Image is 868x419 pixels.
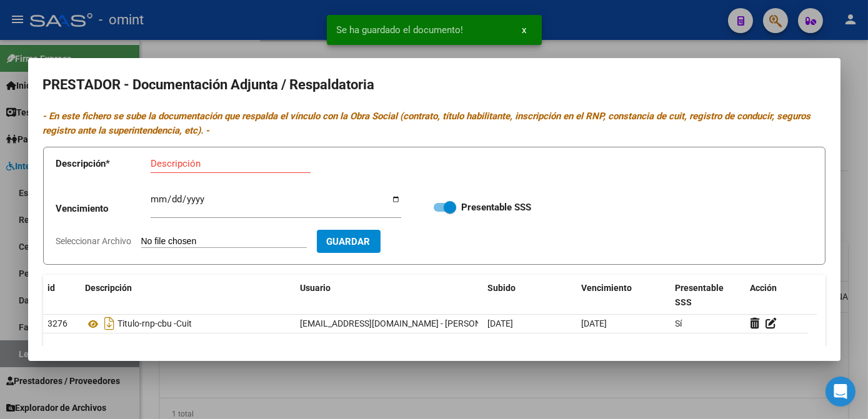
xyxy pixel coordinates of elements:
[102,313,118,333] i: Descargar documento
[301,283,331,293] span: Usuario
[522,24,527,36] span: x
[512,19,537,41] button: x
[582,318,607,328] span: [DATE]
[577,275,671,316] datatable-header-cell: Vencimiento
[43,275,81,316] datatable-header-cell: id
[671,275,746,316] datatable-header-cell: Presentable SSS
[56,157,151,171] p: Descripción
[43,73,826,97] h2: PRESTADOR - Documentación Adjunta / Respaldatoria
[676,318,682,328] span: Sí
[296,275,483,316] datatable-header-cell: Usuario
[56,202,151,216] p: Vencimiento
[488,318,514,328] span: [DATE]
[337,24,464,36] span: Se ha guardado el documento!
[676,283,724,307] span: Presentable SSS
[483,275,577,316] datatable-header-cell: Subido
[81,275,296,316] datatable-header-cell: Descripción
[86,283,132,293] span: Descripción
[488,283,516,293] span: Subido
[43,111,811,136] i: - En este fichero se sube la documentación que respalda el vínculo con la Obra Social (contrato, ...
[317,230,381,253] button: Guardar
[48,283,56,293] span: id
[751,283,777,293] span: Acción
[582,283,632,293] span: Vencimiento
[461,202,531,213] strong: Presentable SSS
[327,236,371,247] span: Guardar
[301,318,512,328] span: [EMAIL_ADDRESS][DOMAIN_NAME] - [PERSON_NAME]
[826,377,856,407] div: Open Intercom Messenger
[118,319,192,329] span: Titulo-rnp-cbu -Cuit
[56,236,132,246] span: Seleccionar Archivo
[746,275,808,316] datatable-header-cell: Acción
[48,318,68,328] span: 3276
